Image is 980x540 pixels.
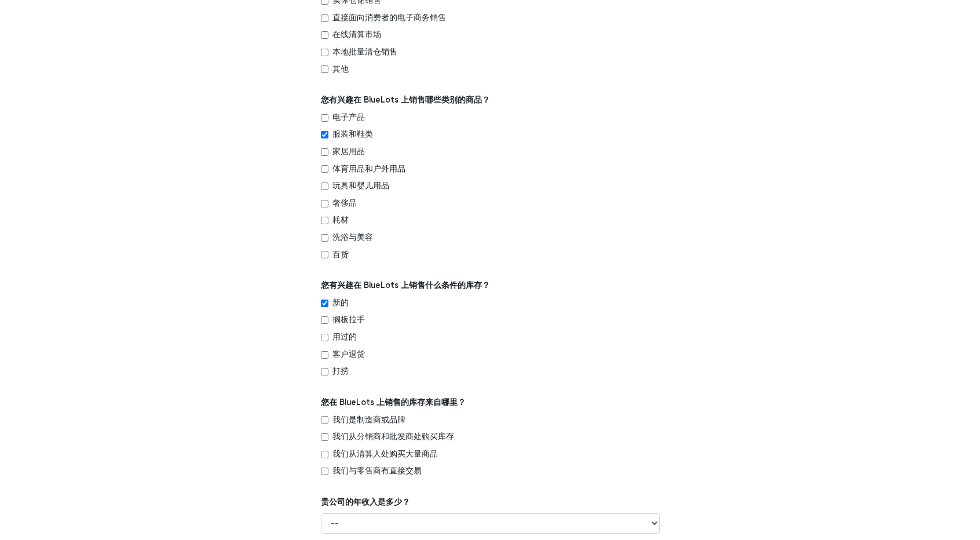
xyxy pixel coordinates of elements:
[321,148,328,156] input: 家居用品
[321,200,328,207] input: 奢侈品
[332,415,405,425] font: 我们是制造商或品牌
[321,351,328,359] input: 客户退货
[332,30,381,39] font: 在线清算市场
[321,114,328,122] input: 电子产品
[321,183,328,190] input: 玩具和婴儿用品
[321,433,328,441] input: 我们从分销商和批发商处购买库存
[332,215,349,225] font: 耗材
[321,280,490,290] font: 您有兴趣在 BlueLots 上销售什么条件的库存？
[321,368,328,375] input: 打捞
[332,332,357,342] font: 用过的
[321,14,328,22] input: 直接面向消费者的电子商务销售
[321,300,328,307] input: 新的
[321,94,490,105] font: 您有兴趣在 BlueLots 上销售哪些类别的商品？
[332,298,349,308] font: 新的
[321,316,328,324] input: 搁板拉手
[321,31,328,39] input: 在线清算市场
[321,451,328,458] input: 我们从清算人处购买大量商品
[321,416,328,424] input: 我们是制造商或品牌
[321,234,328,242] input: 洗浴与美容
[321,65,328,73] input: 其他
[332,147,365,156] font: 家居用品
[321,49,328,56] input: 本地批量清仓销售
[321,397,466,407] font: 您在 BlueLots 上销售的库存来自哪里？
[332,366,349,376] font: 打捞
[332,112,365,122] font: 电子产品
[332,315,365,324] font: 搁板拉手
[332,232,373,242] font: 洗浴与美容
[332,466,422,476] font: 我们与零售商有直接交易
[321,497,410,507] font: 贵公司的年收入是多少？
[321,165,328,173] input: 体育用品和户外用品
[321,334,328,341] input: 用过的
[332,13,446,23] font: 直接面向消费者的电子商务销售
[332,129,373,139] font: 服装和鞋类
[321,468,328,475] input: 我们与零售商有直接交易
[332,432,454,442] font: 我们从分销商和批发商处购买库存
[321,251,328,258] input: 百货
[332,164,405,174] font: 体育用品和户外用品
[332,64,349,74] font: 其他
[321,131,328,138] input: 服装和鞋类
[332,198,357,208] font: 奢侈品
[332,449,438,459] font: 我们从清算人处购买大量商品
[332,349,365,359] font: 客户退货
[321,217,328,224] input: 耗材
[332,181,389,191] font: 玩具和婴儿用品
[332,47,397,57] font: 本地批量清仓销售
[332,250,349,260] font: 百货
